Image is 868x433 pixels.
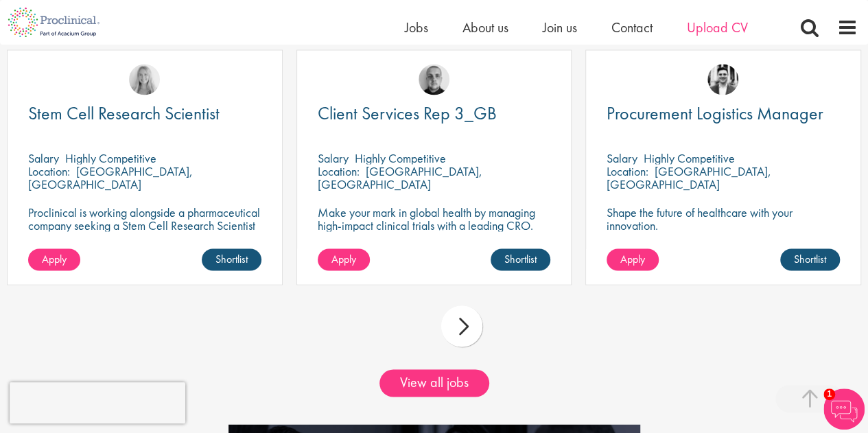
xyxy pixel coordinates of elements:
[28,205,261,244] p: Proclinical is working alongside a pharmaceutical company seeking a Stem Cell Research Scientist ...
[65,150,156,165] p: Highly Competitive
[318,163,482,191] p: [GEOGRAPHIC_DATA], [GEOGRAPHIC_DATA]
[405,19,428,36] a: Jobs
[607,205,840,231] p: Shape the future of healthcare with your innovation.
[28,163,70,178] span: Location:
[42,251,67,266] span: Apply
[607,163,771,191] p: [GEOGRAPHIC_DATA], [GEOGRAPHIC_DATA]
[379,369,489,397] a: View all jobs
[823,388,865,430] img: Chatbot
[441,305,482,347] div: next
[28,248,80,270] a: Apply
[823,388,835,400] span: 1
[419,64,449,95] img: Harry Budge
[607,150,637,165] span: Salary
[318,105,551,122] a: Client Services Rep 3_GB
[607,105,840,122] a: Procurement Logistics Manager
[607,248,659,270] a: Apply
[28,105,261,122] a: Stem Cell Research Scientist
[620,251,645,266] span: Apply
[202,248,261,270] a: Shortlist
[318,163,360,178] span: Location:
[28,102,220,125] span: Stem Cell Research Scientist
[707,64,738,95] img: Edward Little
[28,150,59,165] span: Salary
[687,19,748,36] a: Upload CV
[28,163,193,191] p: [GEOGRAPHIC_DATA], [GEOGRAPHIC_DATA]
[543,19,577,36] a: Join us
[462,19,508,36] a: About us
[644,150,735,165] p: Highly Competitive
[780,248,840,270] a: Shortlist
[355,150,446,165] p: Highly Competitive
[611,19,653,36] a: Contact
[607,102,823,125] span: Procurement Logistics Manager
[318,150,349,165] span: Salary
[491,248,550,270] a: Shortlist
[129,64,160,95] img: Shannon Briggs
[318,205,551,231] p: Make your mark in global health by managing high-impact clinical trials with a leading CRO.
[318,248,370,270] a: Apply
[331,251,356,266] span: Apply
[607,163,648,178] span: Location:
[10,382,185,423] iframe: reCAPTCHA
[318,102,497,125] span: Client Services Rep 3_GB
